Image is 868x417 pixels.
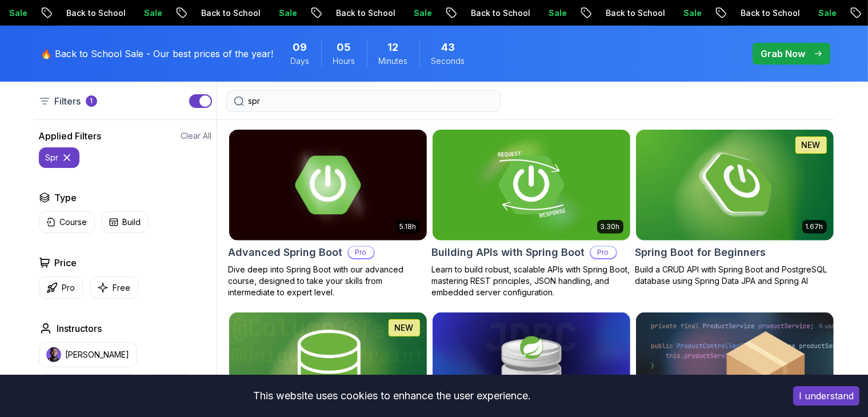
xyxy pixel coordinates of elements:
[660,7,697,19] p: Sale
[313,7,390,19] p: Back to School
[46,152,59,163] p: spr
[229,129,427,298] a: Advanced Spring Boot card5.18hAdvanced Spring BootProDive deep into Spring Boot with our advanced...
[144,374,193,399] button: instructor imgAbz
[102,211,149,233] button: Build
[432,129,631,298] a: Building APIs with Spring Boot card3.30hBuilding APIs with Spring BootProLearn to build robust, s...
[432,264,631,298] p: Learn to build robust, scalable APIs with Spring Boot, mastering REST principles, JSON handling, ...
[229,130,427,240] img: Advanced Spring Boot card
[635,264,834,287] p: Build a CRUD API with Spring Boot and PostgreSQL database using Spring Data JPA and Spring AI
[55,191,77,205] h2: Type
[717,7,795,19] p: Back to School
[121,7,157,19] p: Sale
[60,216,87,228] p: Course
[400,222,417,231] p: 5.18h
[39,276,83,299] button: Pro
[433,130,630,240] img: Building APIs with Spring Boot card
[66,349,130,360] p: [PERSON_NAME]
[441,39,455,55] span: 43 Seconds
[39,342,137,367] button: instructor img[PERSON_NAME]
[333,55,355,67] span: Hours
[390,7,427,19] p: Sale
[255,7,292,19] p: Sale
[293,39,307,55] span: 9 Days
[431,55,465,67] span: Seconds
[601,222,620,231] p: 3.30h
[291,55,310,67] span: Days
[90,97,93,106] p: 1
[591,247,616,258] p: Pro
[806,222,823,231] p: 1.67h
[39,211,95,233] button: Course
[181,130,212,142] button: Clear All
[795,7,831,19] p: Sale
[635,129,834,287] a: Spring Boot for Beginners card1.67hNEWSpring Boot for BeginnersBuild a CRUD API with Spring Boot ...
[761,47,806,61] p: Grab Now
[57,322,102,335] h2: Instructors
[432,244,585,260] h2: Building APIs with Spring Boot
[55,94,81,108] p: Filters
[635,244,766,260] h2: Spring Boot for Beginners
[39,374,137,399] button: instructor img[PERSON_NAME]
[90,276,138,299] button: Free
[793,386,859,406] button: Accept cookies
[249,95,493,107] input: Search Java, React, Spring boot ...
[43,7,121,19] p: Back to School
[636,130,834,240] img: Spring Boot for Beginners card
[388,39,399,55] span: 12 Minutes
[379,55,408,67] span: Minutes
[229,244,343,260] h2: Advanced Spring Boot
[39,147,79,168] button: spr
[349,247,374,258] p: Pro
[39,129,102,143] h2: Applied Filters
[802,139,821,151] p: NEW
[178,7,255,19] p: Back to School
[9,383,776,408] div: This website uses cookies to enhance the user experience.
[55,256,77,270] h2: Price
[123,216,141,228] p: Build
[447,7,525,19] p: Back to School
[525,7,562,19] p: Sale
[582,7,660,19] p: Back to School
[395,322,414,334] p: NEW
[46,347,61,362] img: instructor img
[113,282,131,294] p: Free
[229,264,427,298] p: Dive deep into Spring Boot with our advanced course, designed to take your skills from intermedia...
[337,39,351,55] span: 5 Hours
[62,282,75,294] p: Pro
[41,47,274,61] p: 🔥 Back to School Sale - Our best prices of the year!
